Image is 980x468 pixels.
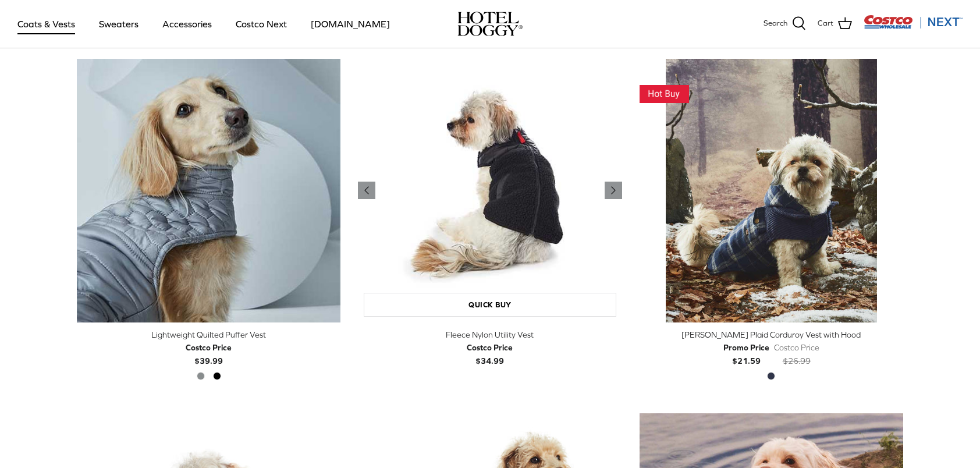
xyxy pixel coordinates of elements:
[640,328,903,367] a: [PERSON_NAME] Plaid Corduroy Vest with Hood Promo Price$21.59 Costco Price$26.99
[7,4,86,44] a: Coats & Vests
[818,16,852,31] a: Cart
[457,12,523,36] a: hoteldoggy.com hoteldoggycom
[77,328,340,341] div: Lightweight Quilted Puffer Vest
[152,4,222,44] a: Accessories
[77,59,340,322] a: Lightweight Quilted Puffer Vest
[864,15,963,29] img: Costco Next
[358,182,375,199] a: Previous
[358,328,622,367] a: Fleece Nylon Utility Vest Costco Price$34.99
[457,12,523,36] img: hoteldoggycom
[764,17,787,30] span: Search
[640,59,903,322] a: Melton Plaid Corduroy Vest with Hood
[723,341,769,365] b: $21.59
[77,328,340,367] a: Lightweight Quilted Puffer Vest Costco Price$39.99
[864,22,963,31] a: Visit Costco Next
[605,182,622,199] a: Previous
[364,293,616,317] a: Quick buy
[640,85,689,103] img: This Item Is A Hot Buy! Get it While the Deal is Good!
[467,341,513,354] div: Costco Price
[358,59,622,322] a: Fleece Nylon Utility Vest
[640,328,903,341] div: [PERSON_NAME] Plaid Corduroy Vest with Hood
[818,17,833,30] span: Cart
[774,341,819,354] div: Costco Price
[225,4,297,44] a: Costco Next
[358,328,622,341] div: Fleece Nylon Utility Vest
[300,4,400,44] a: [DOMAIN_NAME]
[88,4,149,44] a: Sweaters
[783,356,811,366] s: $26.99
[764,16,806,31] a: Search
[467,341,513,365] b: $34.99
[186,341,232,365] b: $39.99
[186,341,232,354] div: Costco Price
[723,341,769,354] div: Promo Price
